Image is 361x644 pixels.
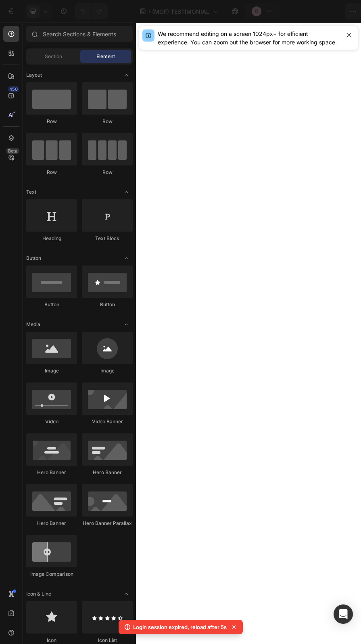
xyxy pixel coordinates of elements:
div: Image [82,367,133,374]
span: Text [26,188,36,196]
span: Element [96,53,115,60]
button: Publish [323,3,357,19]
div: Image Comparison [26,571,77,578]
div: Hero Banner [82,469,133,476]
div: Video [26,418,77,425]
div: Row [26,169,77,176]
span: Toggle open [120,186,133,199]
p: Login session expired, reload after 5s [133,623,227,631]
span: Toggle open [120,69,133,82]
div: Row [82,118,133,125]
div: Open Intercom Messenger [334,604,353,624]
span: Icon & Line [26,590,51,598]
div: Button [82,301,133,308]
div: Icon List [82,637,133,644]
div: We recommend editing on a screen 1024px+ for efficient experience. You can zoom out the browser f... [158,29,340,46]
span: (MOF) TESTIMONIAL [152,7,209,16]
span: Toggle open [120,252,133,265]
span: Media [26,321,40,328]
div: Icon [26,637,77,644]
span: Toggle open [120,588,133,600]
div: Hero Banner [26,520,77,527]
span: Toggle open [120,318,133,331]
div: Image [26,367,77,374]
div: Video Banner [82,418,133,425]
div: Publish [330,7,351,16]
div: Text Block [82,235,133,242]
span: Section [45,53,62,60]
div: Beta [6,148,19,154]
div: Undo/Redo [75,3,108,19]
p: B [255,7,259,15]
div: 450 [8,86,19,92]
iframe: Design area [136,23,361,644]
div: Hero Banner [26,469,77,476]
div: Button [26,301,77,308]
button: B [245,3,280,19]
span: Button [26,255,41,262]
input: Search Sections & Elements [26,26,133,42]
div: Row [82,169,133,176]
span: / [148,7,150,16]
div: Heading [26,235,77,242]
div: Hero Banner Parallax [82,520,133,527]
div: Row [26,118,77,125]
span: Layout [26,71,42,79]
